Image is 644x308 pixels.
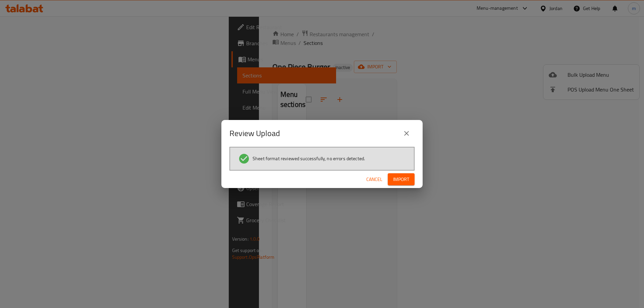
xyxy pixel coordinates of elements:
[398,125,415,141] button: close
[388,173,415,186] button: Import
[253,155,365,162] span: Sheet format reviewed successfully, no errors detected.
[364,173,385,186] button: Cancel
[393,175,409,184] span: Import
[229,128,280,139] h2: Review Upload
[366,175,382,184] span: Cancel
